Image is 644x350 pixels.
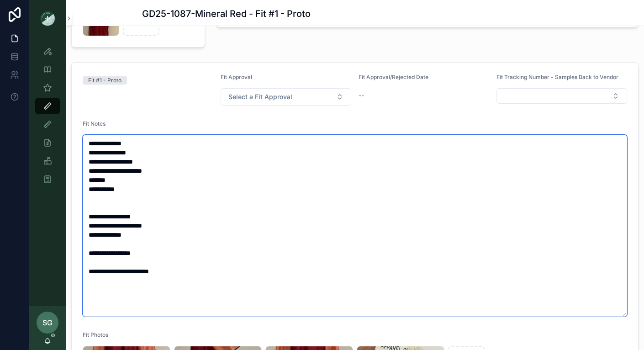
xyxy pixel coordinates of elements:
span: Fit Notes [83,120,106,127]
button: Select Button [496,88,627,104]
span: -- [359,91,364,100]
button: Select Button [221,88,351,106]
h1: GD25-1087-Mineral Red - Fit #1 - Proto [142,7,311,20]
img: App logo [40,11,55,26]
span: Fit Photos [83,331,108,338]
span: SG [42,317,53,328]
span: Fit Approval/Rejected Date [359,74,428,80]
span: Fit Approval [221,74,252,80]
span: Select a Fit Approval [228,92,292,101]
span: Fit Tracking Number - Samples Back to Vendor [496,74,618,80]
div: Fit #1 - Proto [88,76,121,85]
div: scrollable content [29,37,66,199]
